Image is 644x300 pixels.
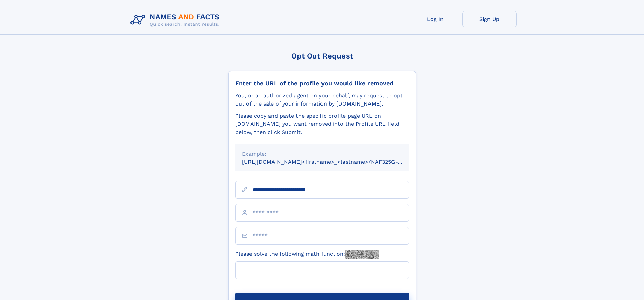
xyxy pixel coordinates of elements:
small: [URL][DOMAIN_NAME]<firstname>_<lastname>/NAF325G-xxxxxxxx [242,159,422,165]
div: Please copy and paste the specific profile page URL on [DOMAIN_NAME] you want removed into the Pr... [235,112,409,136]
div: Enter the URL of the profile you would like removed [235,79,409,87]
div: Example: [242,150,402,158]
img: Logo Names and Facts [128,11,225,29]
a: Log In [408,11,462,27]
div: Opt Out Request [228,52,416,60]
a: Sign Up [462,11,517,27]
div: You, or an authorized agent on your behalf, may request to opt-out of the sale of your informatio... [235,92,409,108]
label: Please solve the following math function: [235,250,379,259]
